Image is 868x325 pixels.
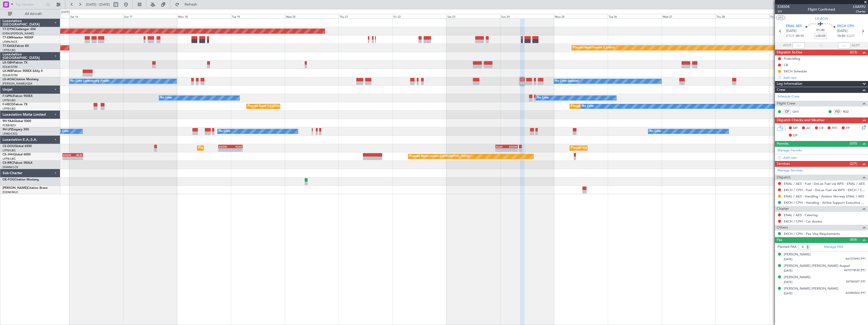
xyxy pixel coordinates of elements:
span: LX-AOA [815,16,828,21]
div: - [73,157,82,160]
span: A672778530 (PP) [844,268,865,273]
a: Manage Services [777,168,803,173]
a: [PERSON_NAME]/QSA [3,82,32,86]
span: 567560207 (PP) [846,280,865,284]
span: 534504 [777,4,790,9]
span: CS-JHH [3,153,13,156]
span: [PERSON_NAME] [3,187,27,190]
span: Refresh [180,3,202,6]
a: LX-AOACitation Mustang [3,78,39,81]
span: Dispatch Checks and Weather [777,117,825,123]
a: [PERSON_NAME]Citation Bravo [3,187,48,190]
div: [PERSON_NAME] [PERSON_NAME] [784,286,838,291]
div: Sat 16 [69,14,123,18]
span: LX-AOA [3,78,14,81]
div: Tue 19 [231,14,285,18]
a: RDZ [843,109,854,114]
a: FCBB/BZV [3,124,16,127]
div: - [496,148,507,151]
div: CP [783,109,791,114]
div: [PERSON_NAME] [784,275,811,280]
span: Leg Information [777,81,802,87]
div: Add new [783,155,865,160]
a: T7-EMIHawker 900XP [3,36,33,39]
span: Others [777,225,788,231]
div: Tue 26 [608,14,662,18]
span: CS-RRC [3,161,13,165]
a: F-GPNJFalcon 900EX [3,95,33,98]
a: LFPB/LBG [3,157,16,161]
span: [DATE] [784,280,792,284]
a: ENAL / AES - Fuel - DeLux Fuel via WFS - ENAL / AES [784,181,865,186]
span: MF [793,126,798,131]
span: (4/4) [850,237,857,242]
span: A53983502 (PP) [845,291,865,295]
div: Fri 29 [769,14,823,18]
a: CS-DOUGlobal 6500 [3,145,32,148]
a: EDLW/DTM [3,73,17,77]
div: Planned Maint Geneva (Cointrin) [573,44,615,52]
a: CS-RRCFalcon 900LX [3,161,32,165]
span: Pax [777,237,782,243]
div: Sun 24 [500,14,554,18]
span: (0/3) [850,50,857,55]
span: ATOT [783,43,791,48]
div: Sun 17 [123,14,177,18]
span: CR [819,126,823,131]
a: LX-GBHFalcon 7X [3,61,28,64]
div: - [230,148,242,151]
span: ENAL AES [786,24,802,29]
label: Planned PAX [777,245,796,250]
div: Thu 21 [339,14,393,18]
div: EGGW [219,145,230,148]
div: Flight Confirmed [808,7,835,12]
a: QVS [792,109,804,114]
div: [DATE] [61,10,70,14]
span: T7-DYN [3,28,14,31]
div: No Crew [649,128,661,135]
div: EGGW [63,153,73,156]
span: Flight Crew [777,101,795,107]
span: EKCH CPH [837,24,854,29]
button: UTC [776,15,785,20]
span: 01:40 [816,28,824,33]
span: (0/0) [850,141,857,146]
input: --:-- [793,43,805,49]
div: Add new [783,75,865,80]
div: No Crew [537,94,549,102]
div: No Crew Sabadell [555,77,579,85]
a: LX-INBFalcon 900EX EASy II [3,70,42,73]
span: OE-FOG [3,178,14,181]
a: DNMM/LOS [3,165,18,169]
div: Planned Maint [GEOGRAPHIC_DATA] ([GEOGRAPHIC_DATA]) [199,144,278,152]
a: EKCH / CPH - Fuel - DeLux Fuel via WFS - EKCH / CPH [784,188,865,192]
div: No Crew [160,94,172,102]
a: EDDM/MUC [3,190,18,194]
span: 09:10 [796,34,804,39]
span: AC [806,126,811,131]
span: Charter [777,206,789,212]
span: 10:50 [837,34,845,39]
div: HKJK [73,153,82,156]
div: Thu 28 [715,14,769,18]
span: F-GPNJ [3,95,13,98]
div: Fri 22 [393,14,446,18]
span: [DATE] - [DATE] [86,2,110,7]
div: KLAX [496,145,507,148]
span: A67275992 (PP) [845,257,865,261]
span: FFC [832,126,838,131]
a: 9H-LPZLegacy 500 [3,128,29,131]
span: Services [777,161,790,167]
button: Refresh [173,1,203,9]
div: - [63,157,73,160]
span: 9H-LPZ [3,128,13,131]
a: CS-JHHGlobal 6000 [3,153,31,156]
span: Charter [853,9,865,14]
div: - [219,148,230,151]
span: ALDT [852,43,860,48]
span: [DATE] [837,29,848,34]
span: LX-INB [3,70,12,73]
div: Wed 20 [285,14,339,18]
span: [DATE] [786,29,796,34]
a: EKCH / CPH - Handling - Airline Support Executive EKCH / CPH [784,200,865,205]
